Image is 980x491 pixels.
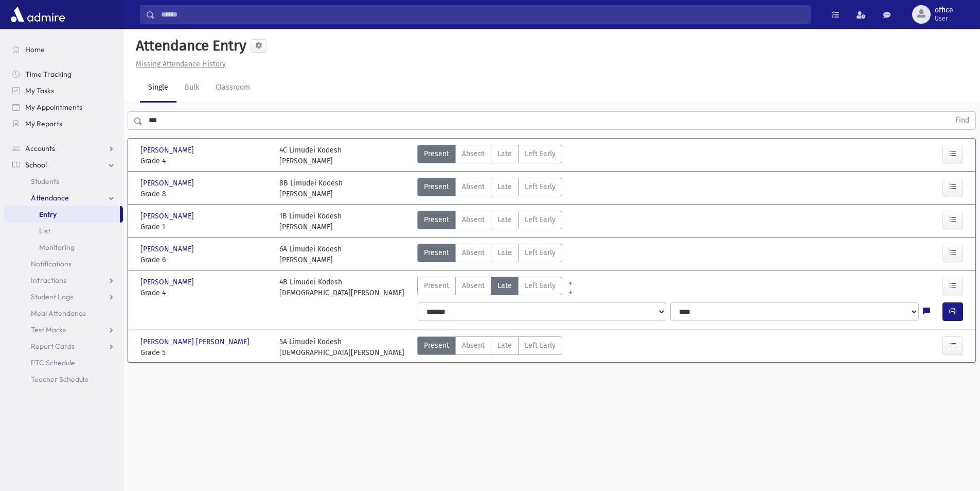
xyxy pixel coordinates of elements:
span: Entry [39,210,57,219]
span: Present [424,247,449,258]
a: Students [4,173,123,190]
span: [PERSON_NAME] [140,211,196,222]
span: Teacher Schedule [31,375,88,384]
span: Present [424,181,449,192]
button: Find [949,112,975,129]
a: My Appointments [4,99,123,115]
a: School [4,157,123,173]
span: Late [497,148,512,159]
a: My Tasks [4,82,123,99]
a: Teacher Schedule [4,371,123,387]
a: My Reports [4,115,123,132]
a: Entry [4,206,120,223]
span: Left Early [525,214,556,225]
h5: Attendance Entry [132,37,246,55]
span: Meal Attendance [31,309,86,318]
span: Test Marks [31,325,66,334]
span: Left Early [525,181,556,192]
span: PTC Schedule [31,358,75,367]
span: Grade 4 [140,156,269,166]
span: Absent [462,247,485,258]
span: [PERSON_NAME] [140,277,196,287]
a: Student Logs [4,289,123,305]
u: Missing Attendance History [136,60,226,69]
a: Accounts [4,140,123,157]
span: User [935,14,953,23]
a: Classroom [207,74,258,103]
span: [PERSON_NAME] [140,145,196,156]
span: Late [497,340,512,351]
a: Bulk [176,74,207,103]
span: Absent [462,214,485,225]
div: 1B Limudei Kodesh [PERSON_NAME] [279,211,342,232]
a: Home [4,41,123,58]
div: 4C Limudei Kodesh [PERSON_NAME] [279,145,342,166]
span: [PERSON_NAME] [140,244,196,255]
span: Students [31,177,59,186]
span: Late [497,280,512,291]
a: Report Cards [4,338,123,354]
span: Present [424,148,449,159]
a: Meal Attendance [4,305,123,321]
span: [PERSON_NAME] [140,178,196,189]
div: 4B Limudei Kodesh [DEMOGRAPHIC_DATA][PERSON_NAME] [279,277,404,298]
span: Late [497,214,512,225]
div: AttTypes [417,211,562,232]
span: Grade 1 [140,222,269,232]
a: List [4,223,123,239]
span: Infractions [31,276,66,285]
span: My Appointments [25,103,82,112]
span: Home [25,45,45,54]
span: Grade 5 [140,347,269,358]
span: Attendance [31,193,69,202]
span: Grade 4 [140,287,269,298]
span: Absent [462,148,485,159]
a: Notifications [4,256,123,272]
span: Time Tracking [25,70,72,79]
span: Absent [462,340,485,351]
span: Present [424,280,449,291]
a: Monitoring [4,239,123,256]
span: Late [497,181,512,192]
span: Notifications [31,259,72,268]
span: Left Early [525,148,556,159]
div: AttTypes [417,244,562,265]
div: AttTypes [417,277,562,298]
span: Report Cards [31,342,75,351]
span: Grade 8 [140,189,269,199]
img: AdmirePro [8,4,67,25]
a: Missing Attendance History [132,60,226,69]
input: Search [155,5,810,24]
span: Present [424,340,449,351]
a: Infractions [4,272,123,289]
a: Time Tracking [4,66,123,82]
span: My Reports [25,119,62,128]
div: AttTypes [417,145,562,166]
span: Monitoring [39,243,75,252]
div: 6A Limudei Kodesh [PERSON_NAME] [279,244,342,265]
div: AttTypes [417,178,562,199]
a: Single [140,74,176,103]
span: Late [497,247,512,258]
span: Grade 6 [140,255,269,265]
span: Present [424,214,449,225]
span: My Tasks [25,86,54,95]
span: Absent [462,280,485,291]
a: Test Marks [4,321,123,338]
span: [PERSON_NAME] [PERSON_NAME] [140,336,252,347]
span: Absent [462,181,485,192]
span: Left Early [525,340,556,351]
span: Accounts [25,144,55,153]
span: office [935,6,953,14]
span: List [39,226,50,235]
span: Left Early [525,247,556,258]
span: Student Logs [31,292,73,301]
span: School [25,160,47,170]
a: Attendance [4,190,123,206]
span: Left Early [525,280,556,291]
div: 5A Limudei Kodesh [DEMOGRAPHIC_DATA][PERSON_NAME] [279,336,404,358]
div: 8B Limudei Kodesh [PERSON_NAME] [279,178,343,199]
a: PTC Schedule [4,354,123,371]
div: AttTypes [417,336,562,358]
